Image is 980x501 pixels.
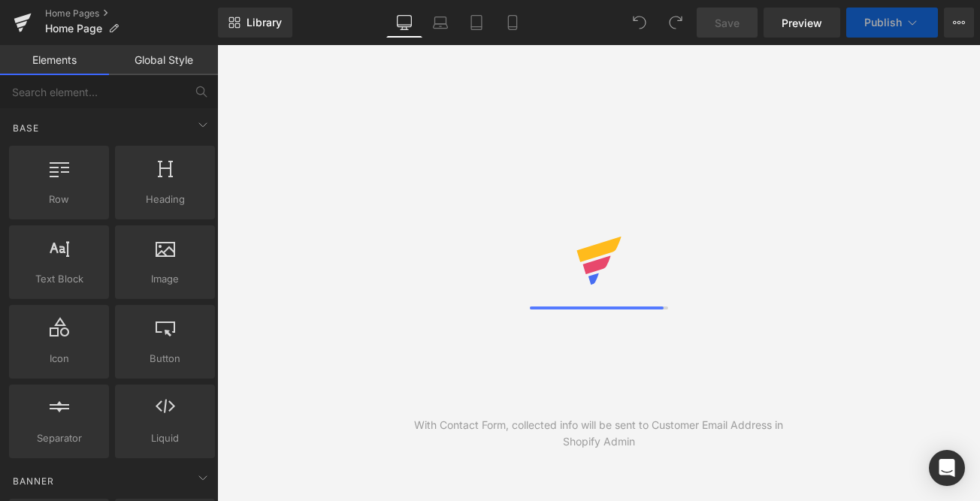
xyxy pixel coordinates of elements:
[782,15,822,31] span: Preview
[14,192,104,207] span: Row
[109,45,218,75] a: Global Style
[864,17,902,29] span: Publish
[119,351,210,367] span: Button
[458,8,495,38] a: Tablet
[11,121,41,135] span: Base
[119,192,210,207] span: Heading
[944,8,974,38] button: More
[119,271,210,287] span: Image
[625,8,655,38] button: Undo
[45,23,102,35] span: Home Page
[247,16,282,29] span: Library
[119,430,210,446] span: Liquid
[408,417,790,450] div: With Contact Form, collected info will be sent to Customer Email Address in Shopify Admin
[929,450,965,486] div: Open Intercom Messenger
[422,8,458,38] a: Laptop
[661,8,691,38] button: Redo
[14,351,104,367] span: Icon
[218,8,292,38] a: New Library
[386,8,422,38] a: Desktop
[11,474,56,488] span: Banner
[14,430,104,446] span: Separator
[14,271,104,287] span: Text Block
[846,8,938,38] button: Publish
[45,8,218,20] a: Home Pages
[495,8,531,38] a: Mobile
[764,8,840,38] a: Preview
[715,15,740,31] span: Save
